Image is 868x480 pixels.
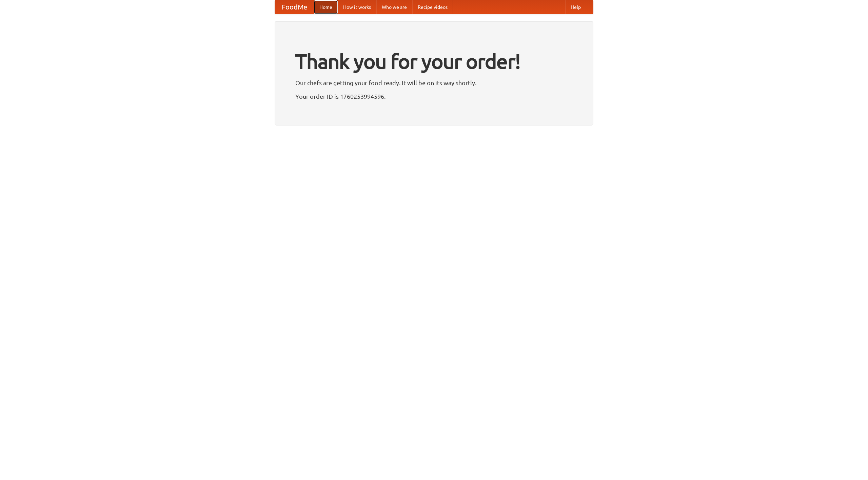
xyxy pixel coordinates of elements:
[376,0,412,14] a: Who we are
[314,0,338,14] a: Home
[412,0,453,14] a: Recipe videos
[295,45,573,78] h1: Thank you for your order!
[295,78,573,88] p: Our chefs are getting your food ready. It will be on its way shortly.
[338,0,376,14] a: How it works
[565,0,586,14] a: Help
[275,0,314,14] a: FoodMe
[295,91,573,101] p: Your order ID is 1760253994596.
